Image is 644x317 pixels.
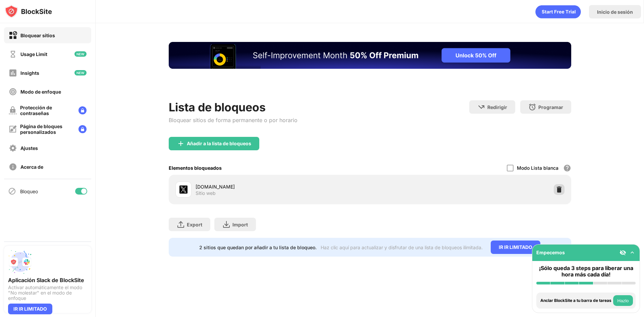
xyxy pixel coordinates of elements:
img: new-icon.svg [74,70,87,75]
img: favicons [179,186,187,194]
img: time-usage-off.svg [9,50,17,58]
div: IR IR LIMITADO [491,241,540,254]
div: Empecemos [536,250,565,255]
img: push-slack.svg [8,250,32,274]
div: Modo de enfoque [20,89,61,95]
div: Programar [538,104,563,110]
div: [DOMAIN_NAME] [196,183,370,190]
div: Protección de contraseñas [20,105,73,116]
img: block-on.svg [9,31,17,40]
div: Elementos bloqueados [169,165,222,171]
div: Modo Lista blanca [517,165,558,171]
div: Añadir a la lista de bloqueos [187,141,251,146]
div: Inicio de sesión [597,9,633,15]
img: new-icon.svg [74,51,87,57]
div: Usage Limit [20,51,47,57]
iframe: Banner [169,42,571,92]
div: Bloqueo [20,189,38,194]
div: Ajustes [20,145,38,151]
div: Sitio web [196,190,216,196]
div: Aplicación Slack de BlockSite [8,277,87,283]
div: Export [187,222,202,227]
img: focus-off.svg [9,88,17,96]
div: Acerca de [20,164,43,170]
div: Bloquear sitios de forma permanente o por horario [169,117,298,123]
div: Anclar BlockSite a tu barra de tareas [540,298,611,303]
img: blocking-icon.svg [8,187,16,195]
img: lock-menu.svg [78,125,87,133]
div: animation [535,5,581,18]
div: Insights [20,70,39,76]
img: about-off.svg [9,163,17,171]
div: Lista de bloqueos [169,100,298,114]
div: Bloquear sitios [20,33,55,38]
div: Import [232,222,248,227]
div: ¡Sólo queda 3 steps para liberar una hora más cada día! [536,265,636,278]
img: eye-not-visible.svg [620,249,626,256]
img: lock-menu.svg [78,106,87,114]
div: IR IR LIMITADO [8,304,52,314]
img: settings-off.svg [9,144,17,152]
div: Redirigir [487,104,507,110]
img: password-protection-off.svg [9,106,17,114]
img: logo-blocksite.svg [5,5,52,18]
div: Haz clic aquí para actualizar y disfrutar de una lista de bloqueos ilimitada. [321,245,483,250]
div: Activar automáticamente el modo "No molestar" en el modo de enfoque [8,285,87,301]
div: Página de bloques personalizados [20,123,73,135]
div: 2 sitios que quedan por añadir a tu lista de bloqueo. [199,245,317,250]
button: Hazlo [613,295,633,306]
img: customize-block-page-off.svg [9,125,17,133]
img: insights-off.svg [9,69,17,77]
img: omni-setup-toggle.svg [629,249,636,256]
